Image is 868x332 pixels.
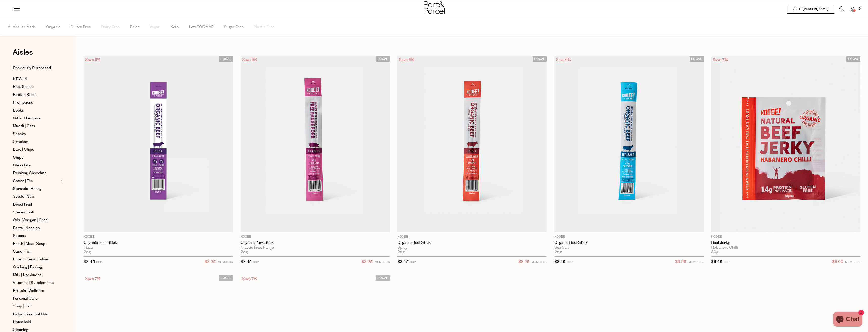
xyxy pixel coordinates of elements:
span: Soap | Hair [13,303,32,309]
span: Aisles [13,47,33,58]
a: 16 [850,7,855,12]
span: Paleo [130,18,139,36]
small: MEMBERS [218,260,233,264]
span: LOCAL [846,56,860,62]
span: $3.25 [361,259,373,265]
span: 25g [397,250,405,254]
span: Hi [PERSON_NAME] [798,7,828,11]
span: LOCAL [690,56,704,62]
span: Baby | Essential Oils [13,311,48,317]
a: Oils | Vinegar | Ghee [13,217,59,223]
a: Baby | Essential Oils [13,311,59,317]
a: Organic Pork Stick [241,240,390,245]
span: Vegan [150,18,160,36]
span: 25g [241,250,248,254]
span: Rice | Grains | Pulses [13,256,49,262]
span: $6.00 [832,259,843,265]
small: RRP [567,260,572,264]
inbox-online-store-chat: Shopify online store chat [832,312,864,328]
a: Crackers [13,139,59,145]
span: $3.45 [397,259,409,264]
div: Save 6% [84,56,102,63]
span: Dried Fruit [13,202,32,208]
a: Back In Stock [13,92,59,98]
span: Coffee | Tea [13,178,33,184]
a: Snacks [13,131,59,137]
span: Dairy Free [101,18,120,36]
a: Spreads | Honey [13,186,59,192]
div: Save 7% [241,275,259,282]
span: Books [13,107,24,114]
div: Save 6% [554,56,572,63]
span: Sauces [13,233,26,239]
span: $3.45 [241,259,252,264]
div: Spicy [397,245,547,250]
span: Seeds | Nuts [13,194,35,200]
span: Best Sellers [13,84,34,90]
span: Personal Care [13,296,38,302]
span: Spreads | Honey [13,186,41,192]
a: Rice | Grains | Pulses [13,256,59,262]
span: Drinking Chocolate [13,170,47,176]
span: Keto [170,18,179,36]
span: Protein | Wellness [13,288,44,294]
span: 25g [84,250,91,254]
span: Pasta | Noodles [13,225,40,231]
small: MEMBERS [845,260,860,264]
small: MEMBERS [688,260,704,264]
a: Sauces [13,233,59,239]
a: Broth | Miso | Soup [13,241,59,247]
span: Australian Made [8,18,36,36]
a: Organic Beef Stick [554,240,704,245]
span: Snacks [13,131,26,137]
a: NEW IN [13,76,59,82]
small: MEMBERS [375,260,390,264]
span: Spices | Salt [13,209,35,215]
a: Books [13,107,59,114]
a: Vitamins | Supplements [13,280,59,286]
img: Organic Beef Stick [84,56,233,232]
a: Dried Fruit [13,202,59,208]
div: Pizza [84,245,233,250]
span: $3.45 [84,259,95,264]
small: RRP [410,260,416,264]
a: Household [13,319,59,325]
a: Chips [13,154,59,161]
span: 25g [554,250,562,254]
span: Organic [46,18,60,36]
img: Organic Beef Stick [554,56,704,232]
a: Organic Beef Stick [397,240,547,245]
a: Muesli | Oats [13,123,59,129]
img: Beef Jerky [711,56,860,232]
span: $3.25 [675,259,686,265]
span: Milk | Kombucha [13,272,41,278]
a: Protein | Wellness [13,288,59,294]
a: Promotions [13,100,59,106]
span: LOCAL [376,56,390,62]
a: Milk | Kombucha [13,272,59,278]
span: Household [13,319,31,325]
span: Gifts | Hampers [13,115,40,121]
span: Crackers [13,139,29,145]
a: Chocolate [13,162,59,168]
a: Bars | Chips [13,147,59,153]
div: Classic Free Range [241,245,390,250]
span: 16 [855,7,862,11]
span: Oils | Vinegar | Ghee [13,217,48,223]
a: Drinking Chocolate [13,170,59,176]
img: Organic Beef Stick [397,56,547,232]
span: $3.25 [518,259,529,265]
a: Cooking | Baking [13,264,59,270]
img: Part&Parcel [424,1,445,14]
small: RRP [96,260,102,264]
span: $6.45 [711,259,722,264]
a: Coffee | Tea [13,178,59,184]
span: Promotions [13,100,33,106]
span: Bars | Chips [13,147,34,153]
span: Chocolate [13,162,31,168]
span: Previously Purchased [12,65,52,71]
a: Previously Purchased [13,65,59,71]
span: LOCAL [533,56,547,62]
span: LOCAL [219,56,233,62]
p: KOOEE [397,235,547,239]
